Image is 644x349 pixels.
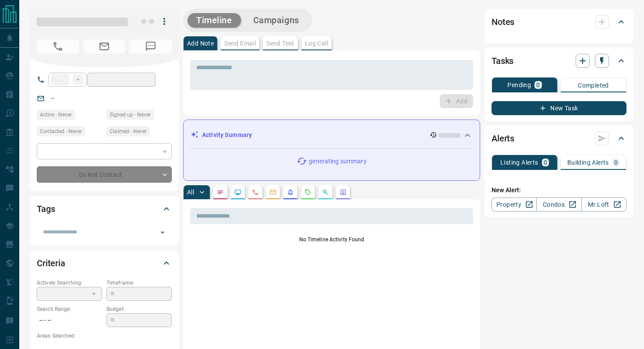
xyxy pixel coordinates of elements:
svg: Opportunities [322,189,329,196]
p: Listing Alerts [500,159,538,166]
p: All [187,189,194,195]
button: Campaigns [244,13,308,28]
a: Condos [536,197,581,212]
span: No Number [130,39,172,53]
span: Contacted - Never [40,127,82,136]
div: Tasks [492,50,626,71]
p: Activity Summary [202,130,252,140]
p: 0 [536,82,540,88]
button: Open [156,226,169,239]
svg: Agent Actions [340,189,347,196]
svg: Requests [304,189,311,196]
p: Building Alerts [567,159,609,166]
h2: Notes [492,15,514,29]
p: Actively Searching: [37,279,102,287]
p: Search Range: [37,305,102,313]
svg: Notes [217,189,224,196]
div: Criteria [37,253,172,274]
p: 0 [614,159,618,166]
svg: Lead Browsing Activity [234,189,241,196]
p: Areas Searched: [37,332,172,340]
span: No Email [83,39,125,53]
button: Timeline [188,13,241,28]
h2: Alerts [492,131,514,145]
span: No Number [37,39,79,53]
svg: Calls [252,189,259,196]
p: 0 [544,159,547,166]
p: Completed [578,82,609,88]
div: Do Not Contact [37,166,172,183]
p: New Alert: [492,186,626,195]
div: Tags [37,198,172,219]
div: Notes [492,11,626,32]
p: Pending [507,82,531,88]
a: -- [51,95,54,102]
span: Active - Never [40,110,72,119]
a: Property [492,197,537,212]
div: Alerts [492,128,626,149]
button: New Task [492,101,626,115]
p: Budget: [106,305,172,313]
svg: Listing Alerts [287,189,294,196]
h2: Criteria [37,256,65,270]
span: Claimed - Never [110,127,147,136]
p: generating summary [309,157,366,166]
p: Timeframe: [106,279,172,287]
span: Signed up - Never [110,110,151,119]
h2: Tasks [492,54,513,68]
a: Mr.Loft [581,197,626,212]
p: -- - -- [37,313,102,328]
div: Activity Summary [191,127,473,143]
h2: Tags [37,202,55,216]
p: Add Note [187,40,214,46]
svg: Emails [269,189,276,196]
p: No Timeline Activity Found [190,236,473,243]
